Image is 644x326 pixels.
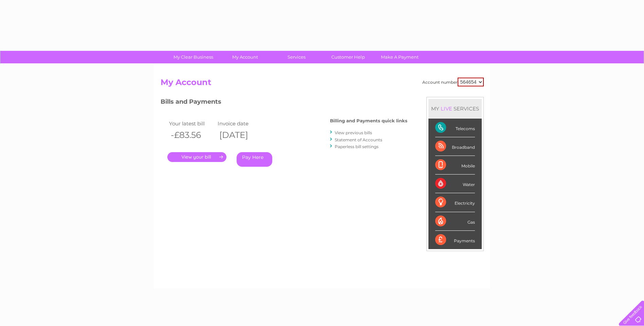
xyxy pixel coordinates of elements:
a: Pay Here [237,152,272,167]
a: View previous bills [335,130,372,135]
a: My Account [217,51,273,63]
div: Water [435,175,475,193]
a: Customer Help [320,51,376,63]
div: Telecoms [435,119,475,137]
h2: My Account [161,78,484,90]
a: Make A Payment [372,51,428,63]
div: MY SERVICES [428,99,482,118]
div: Payments [435,231,475,249]
h3: Bills and Payments [161,97,407,109]
a: . [167,152,226,162]
a: My Clear Business [165,51,221,63]
div: Broadband [435,137,475,156]
div: Electricity [435,193,475,212]
a: Paperless bill settings [335,144,379,149]
div: Account number [422,78,484,86]
th: -£83.56 [167,128,216,142]
div: Mobile [435,156,475,175]
td: Your latest bill [167,119,216,128]
div: LIVE [439,105,454,112]
th: [DATE] [216,128,265,142]
div: Gas [435,212,475,231]
a: Services [269,51,325,63]
td: Invoice date [216,119,265,128]
h4: Billing and Payments quick links [330,118,407,123]
a: Statement of Accounts [335,137,382,142]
